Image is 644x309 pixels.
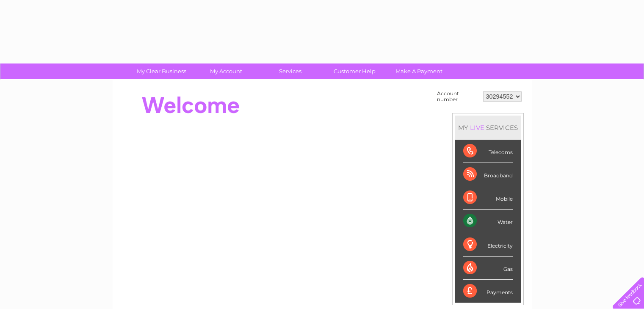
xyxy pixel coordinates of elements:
div: Payments [463,280,513,303]
a: My Clear Business [127,63,196,79]
div: Broadband [463,163,513,186]
a: Services [255,63,325,79]
a: Make A Payment [384,63,454,79]
div: Gas [463,257,513,280]
div: Electricity [463,233,513,257]
td: Account number [435,88,481,105]
div: LIVE [468,124,486,132]
a: Customer Help [320,63,390,79]
div: MY SERVICES [455,116,521,140]
div: Mobile [463,186,513,210]
a: My Account [191,63,261,79]
div: Telecoms [463,140,513,163]
div: Water [463,210,513,233]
